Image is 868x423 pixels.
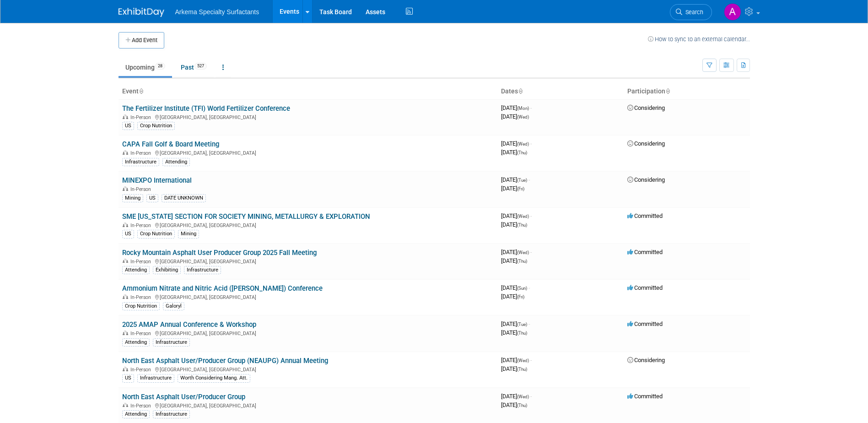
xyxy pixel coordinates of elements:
[530,140,532,147] span: -
[682,9,703,16] span: Search
[517,259,527,264] span: (Thu)
[122,113,494,120] div: [GEOGRAPHIC_DATA], [GEOGRAPHIC_DATA]
[517,394,529,399] span: (Wed)
[122,230,134,238] div: US
[122,374,134,382] div: US
[178,374,250,382] div: Worth Considering Mang. Att.
[122,401,494,409] div: [GEOGRAPHIC_DATA], [GEOGRAPHIC_DATA]
[178,230,199,238] div: Mining
[122,329,494,336] div: [GEOGRAPHIC_DATA], [GEOGRAPHIC_DATA]
[670,4,712,20] a: Search
[528,176,530,183] span: -
[123,114,128,119] img: In-Person Event
[119,8,164,17] img: ExhibitDay
[163,302,184,310] div: Galoryl
[122,212,370,221] a: SME [US_STATE] SECTION FOR SOCIETY MINING, METALLURGY & EXPLORATION
[518,87,523,95] a: Sort by Start Date
[130,367,154,373] span: In-Person
[130,186,154,192] span: In-Person
[137,122,175,130] div: Crop Nutrition
[530,249,532,255] span: -
[517,358,529,363] span: (Wed)
[501,212,532,219] span: [DATE]
[517,331,527,336] span: (Thu)
[122,320,256,329] a: 2025 AMAP Annual Conference & Workshop
[122,140,219,148] a: CAPA Fall Golf & Board Meeting
[627,104,665,111] span: Considering
[122,257,494,265] div: [GEOGRAPHIC_DATA], [GEOGRAPHIC_DATA]
[122,194,143,202] div: Mining
[501,357,532,363] span: [DATE]
[501,149,527,156] span: [DATE]
[184,266,221,274] div: Infrastructure
[123,294,128,299] img: In-Person Event
[517,367,527,372] span: (Thu)
[194,63,207,70] span: 527
[122,176,192,184] a: MINEXPO International
[517,141,529,146] span: (Wed)
[122,293,494,300] div: [GEOGRAPHIC_DATA], [GEOGRAPHIC_DATA]
[501,140,532,147] span: [DATE]
[122,302,160,310] div: Crop Nutrition
[517,178,527,183] span: (Tue)
[123,222,128,227] img: In-Person Event
[627,393,663,400] span: Committed
[501,249,532,255] span: [DATE]
[517,403,527,408] span: (Thu)
[517,106,529,111] span: (Mon)
[139,87,143,95] a: Sort by Event Name
[146,194,158,202] div: US
[122,393,245,401] a: North East Asphalt User/Producer Group
[130,259,154,265] span: In-Person
[123,331,128,335] img: In-Person Event
[627,249,663,255] span: Committed
[122,221,494,228] div: [GEOGRAPHIC_DATA], [GEOGRAPHIC_DATA]
[528,284,530,291] span: -
[501,221,527,228] span: [DATE]
[501,329,527,336] span: [DATE]
[122,158,159,166] div: Infrastructure
[162,194,206,202] div: DATE UNKNOWN
[627,176,665,183] span: Considering
[501,113,529,120] span: [DATE]
[627,284,663,291] span: Committed
[497,84,624,99] th: Dates
[724,3,741,21] img: Amanda Pyatt
[130,403,154,409] span: In-Person
[530,357,532,363] span: -
[501,284,530,291] span: [DATE]
[122,149,494,156] div: [GEOGRAPHIC_DATA], [GEOGRAPHIC_DATA]
[123,367,128,371] img: In-Person Event
[162,158,190,166] div: Attending
[517,114,529,119] span: (Wed)
[122,266,150,274] div: Attending
[501,365,527,372] span: [DATE]
[665,87,670,95] a: Sort by Participation Type
[501,393,532,400] span: [DATE]
[501,185,524,192] span: [DATE]
[122,104,290,113] a: The Fertilizer Institute (TFI) World Fertilizer Conference
[122,365,494,373] div: [GEOGRAPHIC_DATA], [GEOGRAPHIC_DATA]
[122,357,328,365] a: North East Asphalt User/Producer Group (NEAUPG) Annual Meeting
[627,357,665,363] span: Considering
[153,338,190,347] div: Infrastructure
[137,230,175,238] div: Crop Nutrition
[517,150,527,155] span: (Thu)
[648,36,750,43] a: How to sync to an external calendar...
[137,374,174,382] div: Infrastructure
[517,286,527,291] span: (Sun)
[153,410,190,418] div: Infrastructure
[501,104,532,111] span: [DATE]
[530,393,532,400] span: -
[130,331,154,336] span: In-Person
[517,322,527,327] span: (Tue)
[517,186,524,191] span: (Fri)
[119,59,172,76] a: Upcoming28
[517,294,524,299] span: (Fri)
[122,338,150,347] div: Attending
[517,250,529,255] span: (Wed)
[530,212,532,219] span: -
[122,284,323,293] a: Ammonium Nitrate and Nitric Acid ([PERSON_NAME]) Conference
[122,410,150,418] div: Attending
[624,84,750,99] th: Participation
